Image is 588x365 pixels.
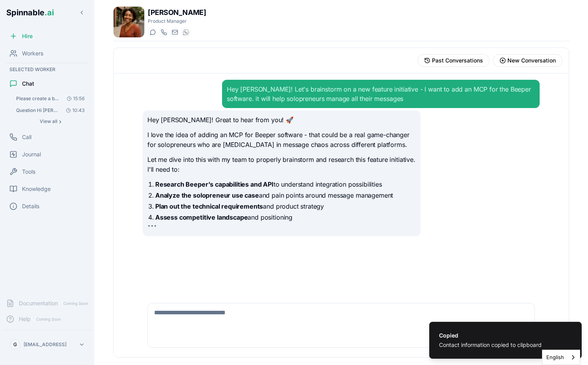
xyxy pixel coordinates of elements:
[22,185,51,193] span: Knowledge
[542,350,580,365] a: English
[13,105,88,116] button: Open conversation: Question Hi Taylor, Can you give me some information about Spinnable.ai? What ...
[542,350,580,365] div: Language
[19,315,31,323] span: Help
[40,118,57,125] span: View all
[148,18,206,24] p: Product Manager
[3,65,91,74] div: Selected Worker
[227,84,535,103] div: Hey [PERSON_NAME]! Let's brainstorm on a new feature initiative - I want to add an MCP for the Be...
[181,28,190,37] button: WhatsApp
[22,150,41,158] span: Journal
[13,117,88,126] button: Show all conversations
[63,107,85,114] span: 10:43
[155,180,274,188] strong: Research Beeper's capabilities and API
[542,350,580,365] aside: Language selected: English
[493,54,562,67] button: Start new conversation
[6,8,54,17] span: Spinnable
[114,7,144,37] img: Taylor Mitchell
[147,130,416,150] p: I love the idea of adding an MCP for Beeper software - that could be a real game-changer for solo...
[22,50,43,57] span: Workers
[183,29,189,35] img: WhatsApp
[22,32,33,40] span: Hire
[439,332,542,339] div: Copied
[13,93,88,104] button: Open conversation: Please create a bug on Notion. The /list command on whatsapp is not working. I...
[64,95,85,102] span: 15:56
[19,299,58,307] span: Documentation
[16,107,61,114] span: Question Hi Taylor, Can you give me some information about Spinnable.ai? What does the produ...: ...
[16,95,61,102] span: Please create a bug on Notion. The /list command on whatsapp is not working. It impacted an alpha...
[507,57,556,64] span: New Conversation
[61,300,90,307] span: Coming Soon
[24,341,66,348] p: [EMAIL_ADDRESS]
[432,57,483,64] span: Past Conversations
[417,54,490,67] button: View past conversations
[155,213,416,222] li: and positioning
[22,168,35,176] span: Tools
[6,337,88,352] button: G[EMAIL_ADDRESS]
[155,191,416,200] li: and pain points around message management
[147,115,416,125] p: Hey [PERSON_NAME]! Great to hear from you! 🚀
[170,28,179,37] button: Send email to taylor.mitchell@getspinnable.ai
[22,80,34,88] span: Chat
[155,213,248,221] strong: Assess competitive landscape
[155,191,259,199] strong: Analyze the solopreneur use case
[148,7,206,18] h1: [PERSON_NAME]
[148,28,157,37] button: Start a chat with Taylor Mitchell
[59,118,61,125] span: ›
[155,202,263,210] strong: Plan out the technical requirements
[22,133,31,141] span: Call
[13,341,17,348] span: G
[44,8,54,17] span: .ai
[22,202,39,210] span: Details
[159,28,168,37] button: Start a call with Taylor Mitchell
[155,180,416,189] li: to understand integration possibilities
[147,155,416,175] p: Let me dive into this with my team to properly brainstorm and research this feature initiative. I...
[439,341,542,349] div: Contact information copied to clipboard
[155,202,416,211] li: and product strategy
[34,315,63,323] span: Coming Soon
